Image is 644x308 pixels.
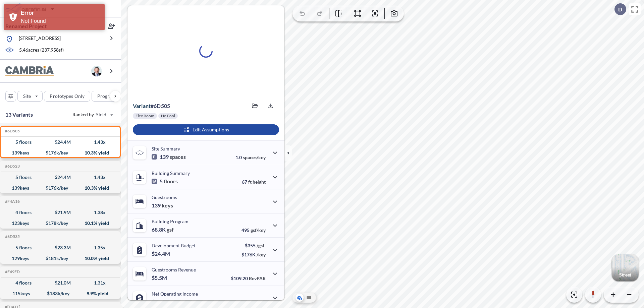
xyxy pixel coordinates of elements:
span: height [253,179,266,185]
h5: Click to copy the code [4,164,20,169]
p: D [618,6,622,12]
img: BrandImage [5,66,54,76]
p: 13 Variants [5,111,33,119]
p: [STREET_ADDRESS] [19,35,61,43]
p: Prototypes Only [50,93,85,100]
button: Ranked by Yield [67,109,117,120]
p: Program [97,93,116,100]
button: Prototypes Only [44,91,90,102]
p: 67 [242,179,266,185]
p: 139 [152,202,173,209]
span: gsf [167,226,174,233]
p: $2.5M [152,299,168,305]
span: floors [164,178,178,185]
h5: Click to copy the code [4,269,20,274]
p: Development Budget [152,243,196,248]
span: /gsf [257,243,264,248]
button: Site Plan [305,294,313,302]
p: Building Program [152,219,189,224]
p: $109.20 [231,275,266,281]
p: No Pool [161,113,175,119]
span: Variant [133,103,151,109]
button: Edit Assumptions [133,124,279,135]
p: 5 [152,178,178,185]
p: $176K [241,252,266,257]
button: Site [17,91,43,102]
button: Program [92,91,128,102]
span: Yield [96,111,107,118]
p: Site [23,93,31,100]
p: Net Operating Income [152,291,198,297]
h5: Click to copy the code [4,199,20,204]
h5: Click to copy the code [4,234,20,239]
p: Guestrooms Revenue [152,267,196,272]
button: Aerial View [296,294,304,302]
p: 68.8K [152,226,174,233]
p: 495 [241,227,266,233]
p: Flex Room [136,113,154,119]
p: 139 [152,153,186,160]
span: spaces/key [243,155,266,160]
p: 5.46 acres ( 237,958 sf) [19,47,64,54]
span: keys [162,202,173,209]
span: RevPAR [249,275,266,281]
p: Site Summary [152,146,180,151]
div: Error [21,9,100,17]
p: # 6d505 [133,103,170,109]
span: margin [251,300,266,305]
span: /key [257,252,266,257]
div: Not Found [21,17,100,25]
p: Edit Assumptions [193,126,229,133]
p: Street [619,272,631,278]
p: Guestrooms [152,194,177,200]
p: $355 [241,243,266,248]
span: spaces [170,153,186,160]
span: gsf/key [251,227,266,233]
p: 45.0% [237,300,266,305]
p: $5.5M [152,274,168,281]
button: Switcher ImageStreet [612,254,639,281]
p: 1.0 [235,155,266,160]
h5: Click to copy the code [4,129,20,133]
p: $24.4M [152,250,171,257]
span: ft [248,179,252,185]
p: Building Summary [152,170,190,176]
img: user logo [91,66,102,76]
